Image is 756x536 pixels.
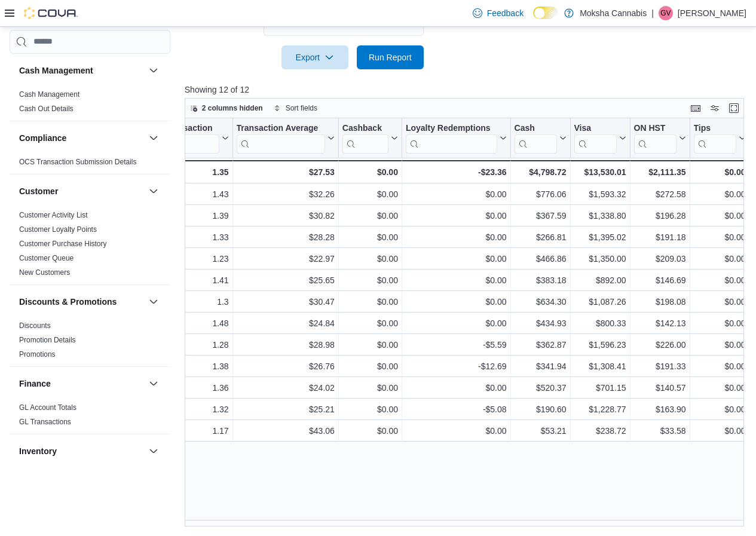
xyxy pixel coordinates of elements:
[580,6,647,20] p: Moksha Cannabis
[19,210,88,220] span: Customer Activity List
[514,165,566,179] div: $4,798.72
[19,253,74,263] span: Customer Queue
[693,165,745,179] div: $0.00
[19,268,70,277] a: New Customers
[533,7,558,19] input: Dark Mode
[19,211,88,219] a: Customer Activity List
[10,87,170,121] div: Cash Management
[19,240,107,248] a: Customer Purchase History
[406,165,507,179] div: -$23.36
[468,1,528,25] a: Feedback
[19,132,144,144] button: Compliance
[19,417,71,427] span: GL Transactions
[19,158,137,166] a: OCS Transaction Submission Details
[19,157,137,167] span: OCS Transaction Submission Details
[19,268,70,277] span: New Customers
[19,378,144,390] button: Finance
[19,445,57,457] h3: Inventory
[708,101,722,115] button: Display options
[10,318,170,366] div: Discounts & Promotions
[236,165,334,179] div: $27.53
[185,84,750,96] p: Showing 12 of 12
[10,400,170,434] div: Finance
[19,132,66,144] h3: Compliance
[281,45,348,69] button: Export
[19,225,97,234] a: Customer Loyalty Points
[659,6,673,20] div: Gunjan Verma
[19,90,79,99] span: Cash Management
[146,131,161,145] button: Compliance
[269,101,322,115] button: Sort fields
[19,104,74,114] span: Cash Out Details
[19,335,76,345] span: Promotion Details
[342,165,398,179] div: $0.00
[19,321,51,330] a: Discounts
[19,403,76,412] a: GL Account Totals
[24,7,78,19] img: Cova
[19,403,76,412] span: GL Account Totals
[10,155,170,174] div: Compliance
[146,63,161,78] button: Cash Management
[19,105,74,113] a: Cash Out Details
[633,165,685,179] div: $2,111.35
[289,45,341,69] span: Export
[651,6,654,20] p: |
[146,444,161,458] button: Inventory
[202,103,263,113] span: 2 columns hidden
[19,445,144,457] button: Inventory
[19,239,107,249] span: Customer Purchase History
[19,65,144,76] button: Cash Management
[19,185,144,197] button: Customer
[727,101,741,115] button: Enter fullscreen
[10,208,170,284] div: Customer
[19,65,93,76] h3: Cash Management
[660,6,671,20] span: GV
[19,296,144,308] button: Discounts & Promotions
[19,350,56,359] span: Promotions
[19,254,74,262] a: Customer Queue
[19,350,56,359] a: Promotions
[146,184,161,198] button: Customer
[19,378,51,390] h3: Finance
[19,296,117,308] h3: Discounts & Promotions
[19,90,79,99] a: Cash Management
[185,101,268,115] button: 2 columns hidden
[19,321,51,330] span: Discounts
[19,336,76,344] a: Promotion Details
[146,376,161,391] button: Finance
[133,165,228,179] div: 1.35
[146,295,161,309] button: Discounts & Promotions
[487,7,524,19] span: Feedback
[19,225,97,234] span: Customer Loyalty Points
[286,103,317,113] span: Sort fields
[533,19,534,20] span: Dark Mode
[574,165,626,179] div: $13,530.01
[19,418,71,426] a: GL Transactions
[678,6,746,20] p: [PERSON_NAME]
[357,45,424,69] button: Run Report
[369,51,412,63] span: Run Report
[19,185,58,197] h3: Customer
[688,101,703,115] button: Keyboard shortcuts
